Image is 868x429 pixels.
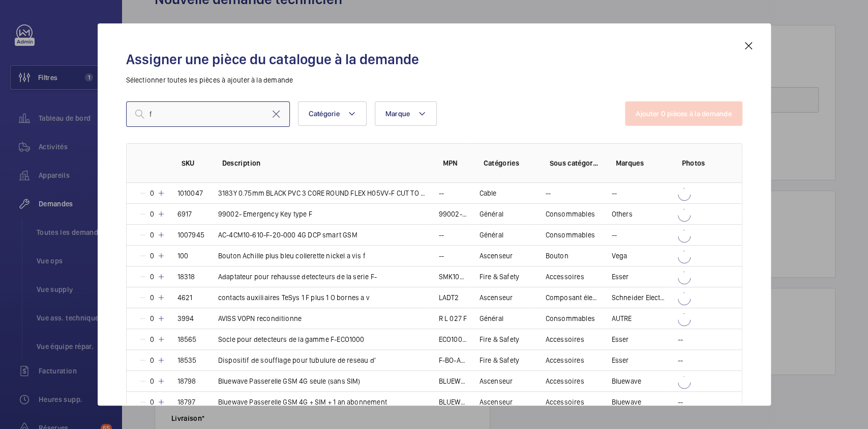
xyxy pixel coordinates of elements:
p: Sélectionner toutes les pièces à ajouter à la demande [126,75,742,85]
p: Accessoires [546,334,584,344]
p: Bluewave Passerelle GSM 4G + SIM + 1 an abonnement [218,397,387,407]
p: 0 [147,209,157,219]
p: -- [678,397,683,407]
p: -- [678,355,683,365]
p: 0 [147,313,157,324]
p: Ascenseur [480,292,513,303]
p: BLUEWAVE BWT 1AN-AC-4CM10-610-F-20-SE1 [439,397,467,407]
h2: Assigner une pièce du catalogue à la demande [126,50,742,69]
p: Esser [612,334,629,344]
p: Consommables [546,209,595,219]
p: 6917 [177,209,192,219]
p: Ascenseur [480,376,513,386]
p: 18798 [177,376,196,386]
p: 18565 [177,334,197,344]
p: SMK1000 [439,272,467,282]
p: 18535 [177,355,197,365]
p: Accessoires [546,355,584,365]
p: Vega [612,251,627,261]
p: 0 [147,334,157,344]
p: 0 [147,376,157,386]
p: Schneider Electric [612,292,666,303]
p: Général [480,209,503,219]
p: Fire & Safety [480,355,519,365]
p: Ascenseur [480,251,513,261]
button: Marque [375,101,437,126]
p: Adaptateur pour rehausse detecteurs de la serie F- [218,272,377,282]
span: Marque [385,110,410,118]
input: Find a part [126,101,290,127]
p: -- [439,251,444,261]
p: F-BO-AFE70-2 [439,355,467,365]
p: Dispositif de soufflage pour tubulure de reseau d' [218,355,376,365]
p: Accessoires [546,397,584,407]
p: 99002- Emergency Key type F [218,209,312,219]
p: AVISS VOPN reconditionne [218,313,302,324]
p: Bluewave Passerelle GSM 4G seule (sans SIM) [218,376,361,386]
p: 0 [147,272,157,282]
p: Others [612,209,633,219]
p: 1010047 [177,188,203,198]
p: 99002- Emergency Key type "F" [439,209,467,219]
p: -- [439,230,444,240]
p: 1007945 [177,230,204,240]
p: -- [546,188,551,198]
p: Ascenseur [480,397,513,407]
p: 0 [147,230,157,240]
p: Fire & Safety [480,272,519,282]
p: Accessoires [546,272,584,282]
p: MPN [443,158,467,168]
p: 0 [147,397,157,407]
p: 0 [147,292,157,303]
p: Bouton Achille plus bleu collerette nickel a vis f [218,251,366,261]
p: -- [612,188,617,198]
p: Catégories [484,158,533,168]
p: 3183Y 0.75mm BLACK PVC 3 CORE ROUND FLEX H05VV-F CUT TO LENGTH [218,188,427,198]
p: Esser [612,355,629,365]
p: Bluewave [612,376,641,386]
button: Ajouter 0 pièces à la demande [625,101,742,126]
p: -- [439,188,444,198]
p: -- [612,230,617,240]
p: 100 [177,251,189,261]
p: Composant électrique [546,292,600,303]
p: Fire & Safety [480,334,519,344]
p: Description [222,158,427,168]
p: Général [480,313,503,324]
p: Cable [480,188,497,198]
p: 18318 [177,272,195,282]
p: 3994 [177,313,194,324]
p: ECO1000B [439,334,467,344]
p: Socle pour detecteurs de la gamme F-ECO1000 [218,334,365,344]
p: Consommables [546,313,595,324]
p: 0 [147,251,157,261]
p: Consommables [546,230,595,240]
p: contacts auxiliaires TeSys 1 F plus 1 O bornes a v [218,292,370,303]
p: 4621 [177,292,193,303]
p: Accessoires [546,376,584,386]
button: Catégorie [298,101,367,126]
span: Catégorie [309,110,340,118]
p: AUTRE [612,313,632,324]
p: SKU [182,158,206,168]
p: 0 [147,188,157,198]
p: LADT2 [439,292,459,303]
p: Marques [616,158,666,168]
p: AC-4CM10-610-F-20-000 4G DCP smart GSM [218,230,357,240]
p: Sous catégories [550,158,600,168]
p: -- [678,334,683,344]
p: Esser [612,272,629,282]
p: R L 027 F [439,313,467,324]
p: Photos [682,158,722,168]
p: 0 [147,355,157,365]
p: Général [480,230,503,240]
p: Bouton [546,251,568,261]
p: Bluewave [612,397,641,407]
p: 18797 [177,397,196,407]
p: BLUEWAVE AC-4CM10-610-F-20-SE1 [439,376,467,386]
